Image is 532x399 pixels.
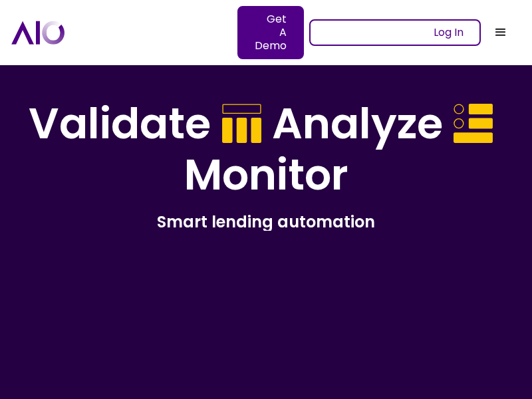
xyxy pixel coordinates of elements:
h1: Analyze [272,98,443,150]
a: home [11,21,309,44]
a: Get A Demo [237,6,304,59]
h1: Validate [29,98,211,150]
a: Log In [309,19,481,46]
h1: Monitor [184,150,348,201]
div: menu [481,13,521,53]
h2: Smart lending automation [21,211,511,232]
